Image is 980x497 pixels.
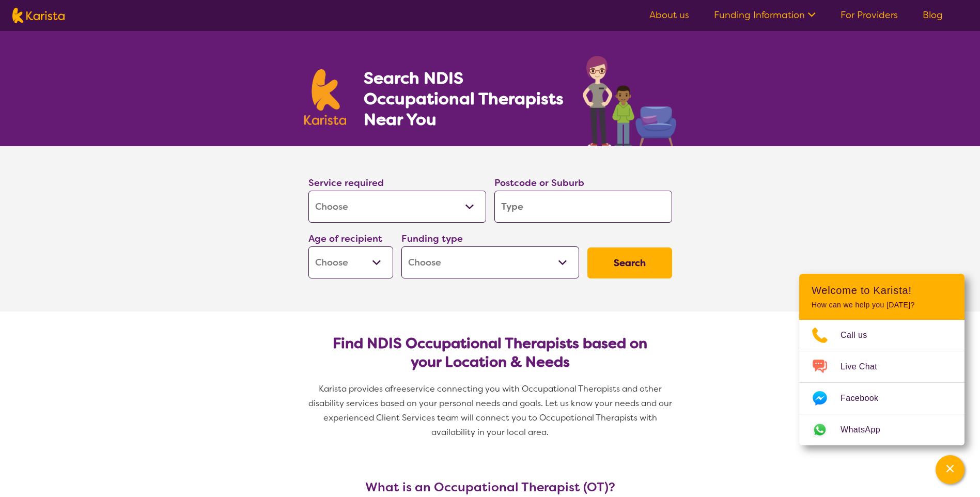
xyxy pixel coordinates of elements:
img: Karista logo [304,69,347,125]
span: free [390,383,407,394]
span: Facebook [841,391,891,406]
a: Web link opens in a new tab. [799,414,965,445]
a: Funding Information [714,9,816,21]
p: How can we help you [DATE]? [812,301,952,309]
a: About us [649,9,689,21]
img: occupational-therapy [583,56,676,146]
label: Age of recipient [308,232,382,245]
ul: Choose channel [799,320,965,445]
h1: Search NDIS Occupational Therapists Near You [364,68,565,130]
span: Live Chat [841,359,890,375]
button: Channel Menu [936,455,965,484]
span: Karista provides a [319,383,390,394]
span: Call us [841,328,880,343]
a: Blog [923,9,943,21]
button: Search [587,247,672,278]
span: service connecting you with Occupational Therapists and other disability services based on your p... [308,383,674,438]
label: Postcode or Suburb [494,177,584,189]
h2: Find NDIS Occupational Therapists based on your Location & Needs [317,334,664,371]
input: Type [494,191,672,223]
div: Channel Menu [799,274,965,445]
a: For Providers [841,9,898,21]
label: Funding type [401,232,463,245]
label: Service required [308,177,384,189]
img: Karista logo [12,8,65,23]
h2: Welcome to Karista! [812,284,952,297]
h3: What is an Occupational Therapist (OT)? [304,480,676,494]
span: WhatsApp [841,422,893,438]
